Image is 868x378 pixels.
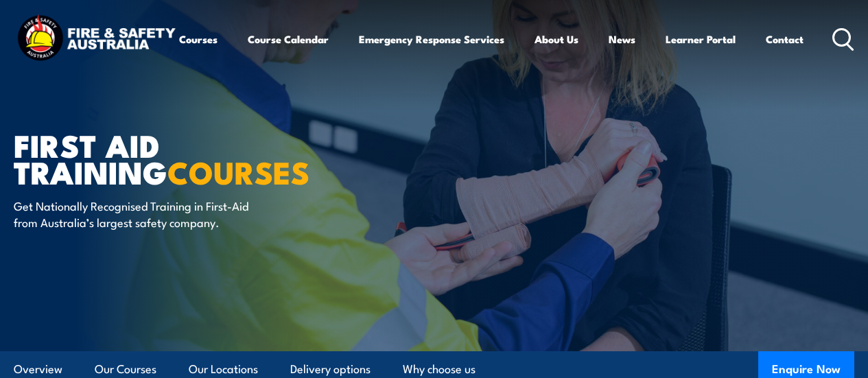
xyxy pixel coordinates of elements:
a: Learner Portal [666,23,736,56]
a: Course Calendar [248,23,329,56]
a: About Us [535,23,578,56]
a: Contact [766,23,804,56]
a: Emergency Response Services [359,23,504,56]
a: Courses [179,23,218,56]
a: News [609,23,635,56]
strong: COURSES [167,147,309,195]
h1: First Aid Training [14,131,353,185]
p: Get Nationally Recognised Training in First-Aid from Australia’s largest safety company. [14,198,264,230]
